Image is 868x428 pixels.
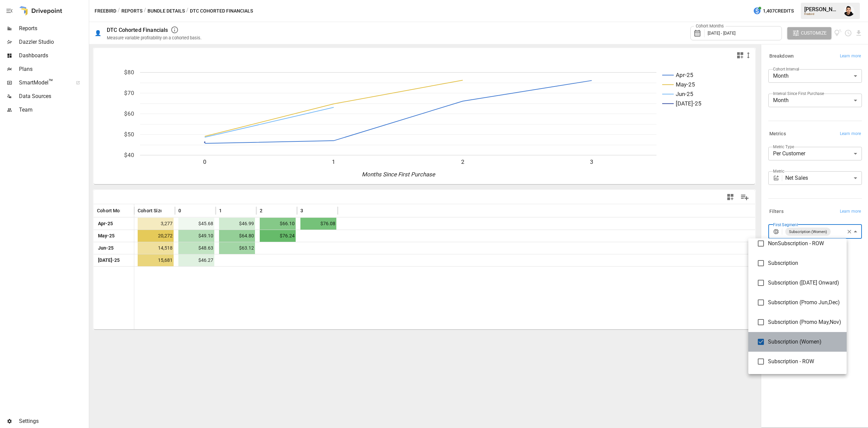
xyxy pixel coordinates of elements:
span: Subscription [768,259,841,267]
span: Subscription (Women) [768,338,841,346]
span: Subscription (Promo Jun,Dec) [768,298,841,307]
span: Subscription ([DATE] Onward) [768,279,841,287]
span: Subscription (Promo May,Nov) [768,318,841,326]
span: NonSubscription - ROW [768,239,841,248]
span: Subscription - ROW [768,357,841,366]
